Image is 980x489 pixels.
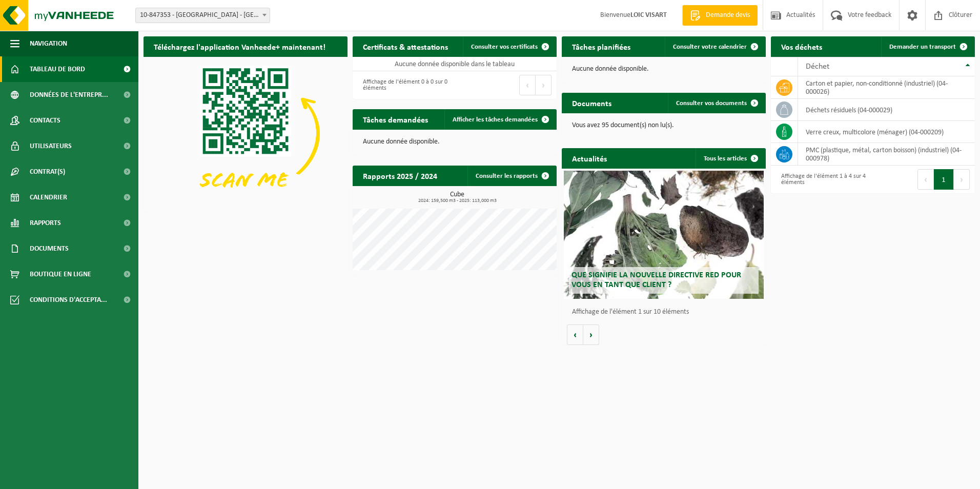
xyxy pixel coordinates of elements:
[562,36,641,56] h2: Tâches planifiées
[358,191,557,203] h3: Cube
[144,36,336,56] h2: Téléchargez l'application Vanheede+ maintenant!
[771,36,832,56] h2: Vos déchets
[806,63,829,71] span: Déchet
[30,261,91,287] span: Boutique en ligne
[30,133,72,159] span: Utilisateurs
[463,36,556,57] a: Consulter vos certificats
[353,57,557,71] td: Aucune donnée disponible dans le tableau
[471,44,538,50] span: Consulter vos certificats
[30,236,69,261] span: Documents
[798,99,975,121] td: déchets résiduels (04-000029)
[798,121,975,143] td: verre creux, multicolore (ménager) (04-000209)
[583,324,599,345] button: Volgende
[673,44,747,50] span: Consulter votre calendrier
[665,36,765,57] a: Consulter votre calendrier
[572,309,761,316] p: Affichage de l'élément 1 sur 10 éléments
[798,143,975,166] td: PMC (plastique, métal, carton boisson) (industriel) (04-000978)
[358,198,557,203] span: 2024: 159,500 m3 - 2025: 113,000 m3
[30,82,108,108] span: Données de l'entrepr...
[536,75,552,95] button: Next
[144,57,348,210] img: Download de VHEPlus App
[30,210,61,236] span: Rapports
[136,8,270,23] span: 10-847353 - ADVENTURE PARK - WAVRE
[798,76,975,99] td: carton et papier, non-conditionné (industriel) (04-000026)
[353,36,458,56] h2: Certificats & attestations
[917,169,934,190] button: Previous
[703,10,752,21] span: Demande devis
[444,109,556,130] a: Afficher les tâches demandées
[30,31,67,56] span: Navigation
[776,168,868,191] div: Affichage de l'élément 1 à 4 sur 4 éléments
[630,11,667,19] strong: LOIC VISART
[353,109,438,129] h2: Tâches demandées
[353,166,447,186] h2: Rapports 2025 / 2024
[676,100,747,107] span: Consulter vos documents
[30,108,60,133] span: Contacts
[567,324,583,345] button: Vorige
[571,271,741,289] span: Que signifie la nouvelle directive RED pour vous en tant que client ?
[572,66,756,73] p: Aucune donnée disponible.
[30,185,67,210] span: Calendrier
[467,166,556,186] a: Consulter les rapports
[696,148,765,169] a: Tous les articles
[572,122,756,129] p: Vous avez 95 document(s) non lu(s).
[934,169,954,190] button: 1
[30,159,65,185] span: Contrat(s)
[30,287,107,313] span: Conditions d'accepta...
[135,8,270,23] span: 10-847353 - ADVENTURE PARK - WAVRE
[954,169,970,190] button: Next
[519,75,536,95] button: Previous
[564,171,764,299] a: Que signifie la nouvelle directive RED pour vous en tant que client ?
[30,56,85,82] span: Tableau de bord
[363,138,546,146] p: Aucune donnée disponible.
[889,44,956,50] span: Demander un transport
[562,93,622,113] h2: Documents
[562,148,617,168] h2: Actualités
[453,116,538,123] span: Afficher les tâches demandées
[881,36,974,57] a: Demander un transport
[358,74,450,96] div: Affichage de l'élément 0 à 0 sur 0 éléments
[668,93,765,113] a: Consulter vos documents
[682,5,758,26] a: Demande devis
